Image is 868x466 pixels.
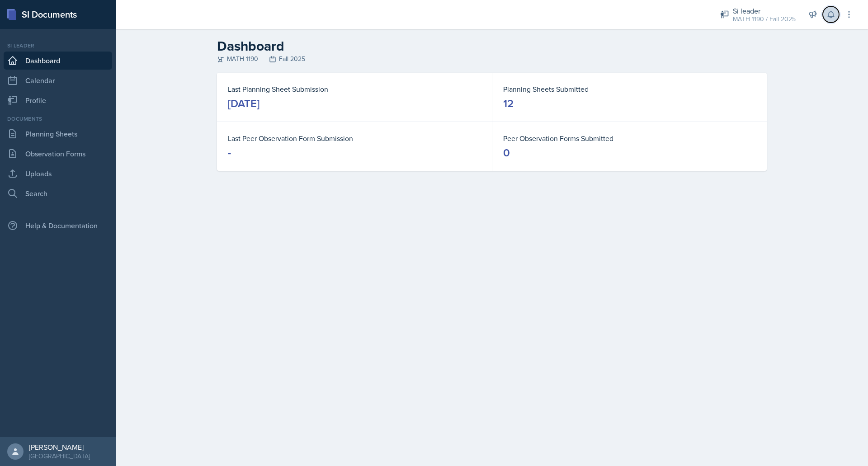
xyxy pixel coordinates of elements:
div: 0 [503,146,510,160]
a: Planning Sheets [4,125,112,143]
dt: Last Planning Sheet Submission [228,84,481,94]
dt: Last Peer Observation Form Submission [228,133,481,144]
div: MATH 1190 Fall 2025 [217,54,767,64]
div: Si leader [733,5,796,16]
a: Dashboard [4,52,112,70]
div: Help & Documentation [4,217,112,235]
a: Observation Forms [4,145,112,163]
div: Documents [4,115,112,123]
div: 12 [503,96,514,111]
a: Uploads [4,165,112,183]
dt: Planning Sheets Submitted [503,84,756,94]
h2: Dashboard [217,38,767,54]
div: [PERSON_NAME] [29,442,90,452]
a: Search [4,184,112,202]
div: MATH 1190 / Fall 2025 [733,14,796,24]
dt: Peer Observation Forms Submitted [503,133,756,144]
a: Profile [4,91,112,109]
a: Calendar [4,71,112,89]
div: [GEOGRAPHIC_DATA] [29,452,90,461]
div: [DATE] [228,96,259,111]
div: - [228,146,231,160]
div: Si leader [4,42,112,50]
